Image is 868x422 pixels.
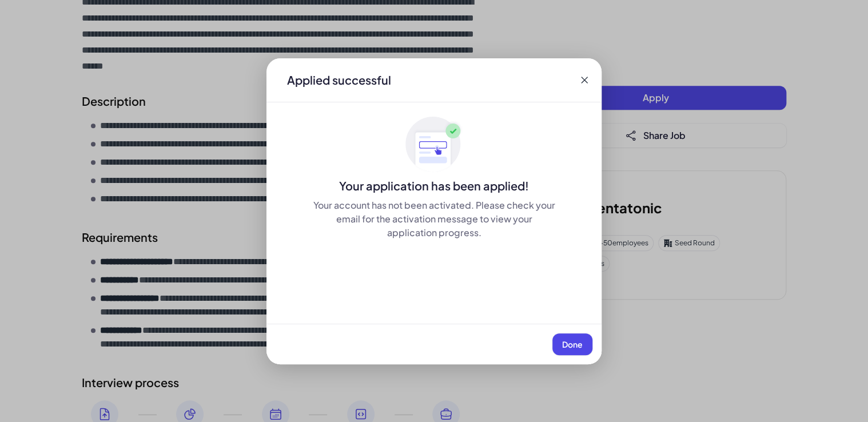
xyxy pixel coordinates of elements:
span: Done [562,339,583,349]
div: Your application has been applied! [266,178,602,194]
button: Done [552,333,592,355]
div: Applied successful [287,72,391,88]
img: ApplyedMaskGroup3.svg [405,116,463,173]
div: Your account has not been activated. Please check your email for the activation message to view y... [312,198,556,240]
